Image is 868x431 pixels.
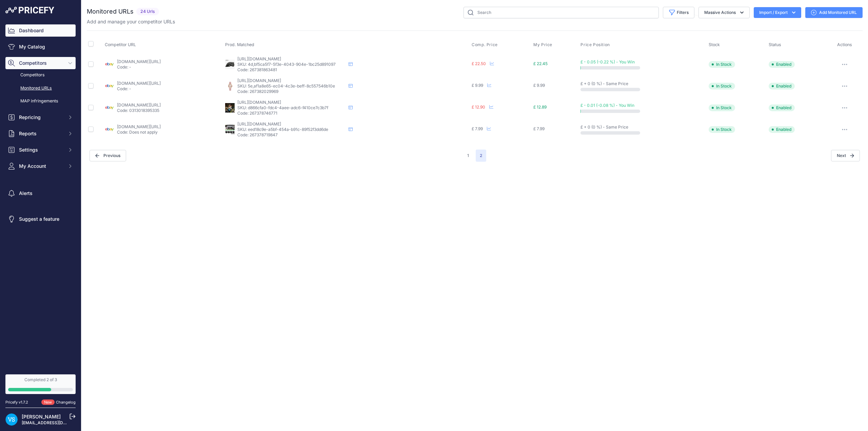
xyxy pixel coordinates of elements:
[22,414,61,419] a: [PERSON_NAME]
[19,130,63,137] span: Reports
[5,111,76,123] button: Repricing
[5,41,76,53] a: My Catalog
[533,42,554,47] button: My Price
[580,124,628,130] span: £ + 0 (0 %) - Same Price
[533,61,548,66] span: £ 22.45
[709,83,735,90] span: In Stock
[117,102,161,107] a: [DOMAIN_NAME][URL]
[580,42,610,47] span: Price Position
[709,61,735,68] span: In Stock
[56,400,76,405] a: Changelog
[769,61,795,68] span: Enabled
[5,57,76,69] button: Competitors
[769,104,795,111] span: Enabled
[533,42,552,47] span: My Price
[237,83,346,89] p: SKU: 5e,af1a8e65-ec04-4c3e-beff-8c557546b10e
[117,124,161,129] a: [DOMAIN_NAME][URL]
[580,81,628,86] span: £ + 0 (0 %) - Same Price
[117,86,161,92] p: Code: -
[463,150,473,162] button: Go to page 1
[472,126,483,131] span: £ 7.99
[5,374,76,394] a: Completed 2 of 3
[8,377,73,383] div: Completed 2 of 3
[105,42,136,47] span: Competitor URL
[237,89,346,94] p: Code: 267382029969
[831,150,860,161] span: Next
[709,126,735,133] span: In Stock
[663,7,694,18] button: Filters
[237,67,346,73] p: Code: 267381863481
[19,163,63,170] span: My Account
[19,60,63,66] span: Competitors
[754,7,801,18] button: Import / Export
[805,7,863,18] a: Add Monitored URL
[136,8,159,16] span: 24 Urls
[709,104,735,111] span: In Stock
[837,42,852,47] span: Actions
[472,104,485,110] span: £ 12.90
[117,130,161,135] p: Code: Does not apply
[5,160,76,172] button: My Account
[580,42,611,47] button: Price Position
[5,69,76,81] a: Competitors
[769,126,795,133] span: Enabled
[225,42,254,47] span: Prod. Matched
[237,78,281,83] span: [URL][DOMAIN_NAME]
[5,144,76,156] button: Settings
[87,18,175,25] p: Add and manage your competitor URLs
[117,108,161,113] p: Code: 0313018395335
[5,7,54,14] img: Pricefy Logo
[117,59,161,64] a: [DOMAIN_NAME][URL]
[698,7,750,18] button: Massive Actions
[5,24,76,366] nav: Sidebar
[19,146,63,153] span: Settings
[117,64,161,70] p: Code: -
[237,132,346,138] p: Code: 267378719847
[237,62,346,67] p: SKU: 4d,bf5ca5f7-5f3e-4043-904e-1bc25d891097
[580,59,635,64] span: £ - 0.05 (-0.22 %) - You Win
[533,83,545,88] span: £ 9.99
[709,42,720,47] span: Stock
[237,121,281,126] span: [URL][DOMAIN_NAME]
[580,103,634,108] span: £ - 0.01 (-0.08 %) - You Win
[533,126,545,131] span: £ 7.99
[463,7,659,18] input: Search
[5,24,76,37] a: Dashboard
[237,111,346,116] p: Code: 267378746771
[5,82,76,94] a: Monitored URLs
[472,42,498,47] span: Comp. Price
[237,105,346,111] p: SKU: d866cfa0-fdc4-4aee-adc6-f410ce7c3b7f
[22,420,93,425] a: [EMAIL_ADDRESS][DOMAIN_NAME]
[19,114,63,121] span: Repricing
[472,42,499,47] button: Comp. Price
[769,83,795,90] span: Enabled
[5,187,76,199] a: Alerts
[90,150,126,161] button: Previous
[5,213,76,225] a: Suggest a feature
[5,128,76,140] button: Reports
[237,100,281,105] span: [URL][DOMAIN_NAME]
[533,104,547,110] span: £ 12.89
[5,95,76,107] a: MAP infringements
[472,83,483,88] span: £ 9.99
[476,150,486,162] span: 2
[237,56,281,61] span: [URL][DOMAIN_NAME]
[769,42,781,47] span: Status
[237,127,346,132] p: SKU: eed18c9e-a5bf-454a-b91c-89f52f3dd6de
[87,7,134,16] h2: Monitored URLs
[472,61,486,66] span: £ 22.50
[41,399,55,405] span: New
[5,399,28,405] div: Pricefy v1.7.2
[117,81,161,86] a: [DOMAIN_NAME][URL]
